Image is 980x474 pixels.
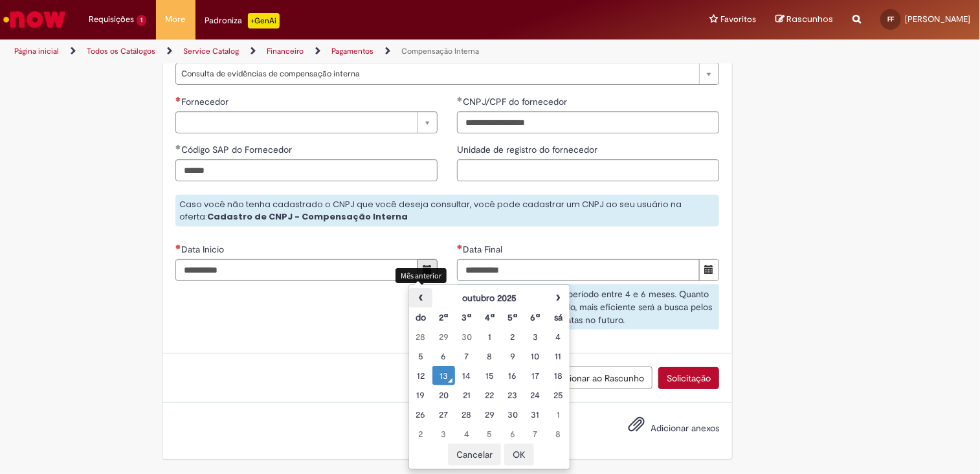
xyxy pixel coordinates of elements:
[166,13,186,26] span: More
[457,284,719,330] div: Por gentileza, informar um período entre 4 e 6 meses. Quanto maior o período selecionado, mais ef...
[527,330,543,343] div: 03 October 2025 Friday
[527,427,543,440] div: 07 November 2025 Friday
[175,111,438,133] a: Limpar campo Fornecedor
[527,408,543,421] div: 31 October 2025 Friday
[478,308,501,327] th: Quarta-feira
[432,308,455,327] th: Segunda-feira
[181,96,231,107] span: Fornecedor
[699,259,719,281] button: Mostrar calendário para Data Final
[432,288,547,308] th: outubro 2025. Alternar mês
[14,46,59,56] a: Página inicial
[658,367,719,389] button: Solicitação
[412,330,429,343] div: 28 September 2025 Sunday
[482,330,498,343] div: 01 October 2025 Wednesday
[10,39,643,63] ul: Trilhas de página
[401,46,479,56] a: Compensação Interna
[1,6,68,32] img: ServiceNow
[550,330,566,343] div: 04 October 2025 Saturday
[87,46,155,56] a: Todos os Catálogos
[531,367,652,389] button: Adicionar ao Rascunho
[905,14,970,25] span: [PERSON_NAME]
[527,350,543,363] div: 10 October 2025 Friday
[408,284,570,469] div: Escolher data
[175,96,181,102] span: Necessários
[412,350,429,363] div: 05 October 2025 Sunday
[527,389,543,401] div: 24 October 2025 Friday
[183,46,239,56] a: Service Catalog
[181,144,295,155] span: Código SAP do Fornecedor
[436,408,452,421] div: 27 October 2025 Monday
[331,46,373,56] a: Pagamentos
[412,369,429,382] div: 12 October 2025 Sunday
[550,350,566,363] div: 11 October 2025 Saturday
[457,244,463,249] span: Necessários
[482,350,498,363] div: 08 October 2025 Wednesday
[409,308,432,327] th: Domingo
[504,330,520,343] div: 02 October 2025 Thursday
[207,210,408,223] strong: Cadastro de CNPJ - Compensação Interna
[720,13,756,26] span: Favoritos
[458,408,474,421] div: 28 October 2025 Tuesday
[175,259,418,281] input: Data Inicio
[455,308,478,327] th: Terça-feira
[436,350,452,363] div: 06 October 2025 Monday
[482,427,498,440] div: 05 November 2025 Wednesday
[550,389,566,401] div: 25 October 2025 Saturday
[412,408,429,421] div: 26 October 2025 Sunday
[181,63,693,84] span: Consulta de evidências de compensação interna
[457,159,719,181] input: Unidade de registro do fornecedor
[412,427,429,440] div: 02 November 2025 Sunday
[175,144,181,150] span: Obrigatório Preenchido
[457,96,463,102] span: Obrigatório Preenchido
[458,350,474,363] div: 07 October 2025 Tuesday
[205,13,280,28] div: Padroniza
[137,15,146,26] span: 1
[463,243,505,255] span: Data Final
[504,408,520,421] div: 30 October 2025 Thursday
[547,308,570,327] th: Sábado
[181,243,227,255] span: Data Inicio
[175,244,181,249] span: Necessários
[175,159,438,181] input: Código SAP do Fornecedor
[267,46,304,56] a: Financeiro
[436,389,452,401] div: 20 October 2025 Monday
[775,14,833,26] a: Rascunhos
[887,15,894,23] span: FF
[504,350,520,363] div: 09 October 2025 Thursday
[458,427,474,440] div: 04 November 2025 Tuesday
[482,369,498,382] div: 15 October 2025 Wednesday
[436,330,452,343] div: 29 September 2025 Monday
[448,444,501,466] button: Cancelar
[504,427,520,440] div: 06 November 2025 Thursday
[527,369,543,382] div: 17 October 2025 Friday
[457,111,719,133] input: CNPJ/CPF do fornecedor
[458,330,474,343] div: 30 September 2025 Tuesday
[458,369,474,382] div: 14 October 2025 Tuesday
[457,144,600,155] span: Unidade de registro do fornecedor
[457,259,700,281] input: Data Final
[395,268,447,283] div: Mês anterior
[418,259,438,281] button: Mostrar calendário para Data Inicio
[501,308,524,327] th: Quinta-feira
[625,412,648,442] button: Adicionar anexos
[412,389,429,401] div: 19 October 2025 Sunday
[550,369,566,382] div: 18 October 2025 Saturday
[248,13,280,28] p: +GenAi
[550,427,566,440] div: 08 November 2025 Saturday
[482,408,498,421] div: 29 October 2025 Wednesday
[89,13,134,26] span: Requisições
[504,444,534,466] button: OK
[175,195,719,227] div: Caso você não tenha cadastrado o CNPJ que você deseja consultar, você pode cadastrar um CNPJ ao s...
[436,427,452,440] div: 03 November 2025 Monday
[458,389,474,401] div: 21 October 2025 Tuesday
[482,389,498,401] div: 22 October 2025 Wednesday
[436,369,452,382] div: O seletor de data foi aberto.13 October 2025 Monday
[547,288,570,308] th: Próximo mês
[550,408,566,421] div: 01 November 2025 Saturday
[504,369,520,382] div: 16 October 2025 Thursday
[524,308,546,327] th: Sexta-feira
[786,13,833,25] span: Rascunhos
[651,423,719,435] span: Adicionar anexos
[504,389,520,401] div: 23 October 2025 Thursday
[463,96,570,107] span: CNPJ/CPF do fornecedor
